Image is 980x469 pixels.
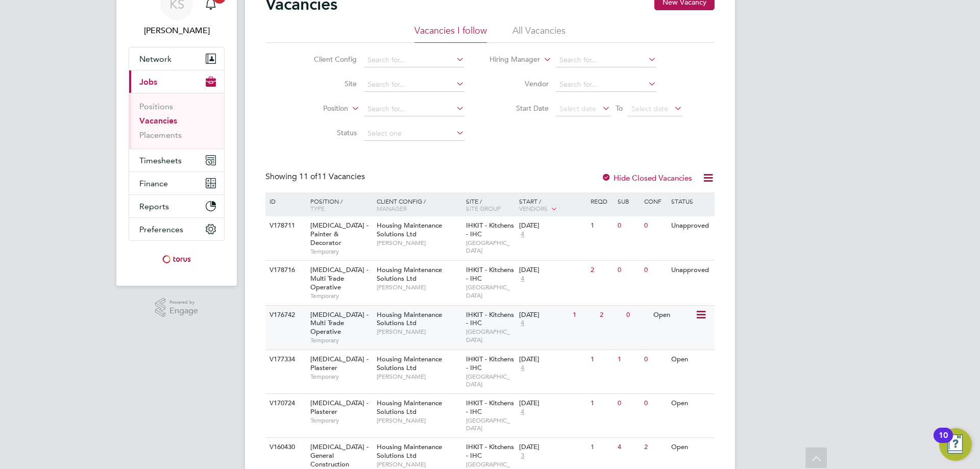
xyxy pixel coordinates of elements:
[624,306,650,325] div: 0
[642,261,668,280] div: 0
[169,298,198,307] span: Powered by
[139,202,169,211] span: Reports
[519,275,526,283] span: 4
[139,102,173,111] a: Positions
[556,78,656,92] input: Search for...
[377,204,407,212] span: Manager
[490,104,549,113] label: Start Date
[642,394,668,413] div: 0
[642,350,668,369] div: 0
[129,24,225,37] span: Karl Sandford
[310,355,369,372] span: [MEDICAL_DATA] - Plasterer
[519,408,526,416] span: 4
[129,195,224,217] button: Reports
[519,204,548,212] span: Vendors
[310,265,369,291] span: [MEDICAL_DATA] - Multi Trade Operative
[377,239,461,247] span: [PERSON_NAME]
[267,350,303,369] div: V177334
[377,416,461,425] span: [PERSON_NAME]
[615,261,642,280] div: 0
[642,438,668,457] div: 2
[669,394,713,413] div: Open
[129,70,224,93] button: Jobs
[642,216,668,235] div: 0
[299,171,317,182] span: 11 of
[129,172,224,194] button: Finance
[377,442,442,460] span: Housing Maintenance Solutions Ltd
[615,216,642,235] div: 0
[129,149,224,171] button: Timesheets
[466,373,514,388] span: [GEOGRAPHIC_DATA]
[466,204,501,212] span: Site Group
[374,192,463,217] div: Client Config /
[519,399,585,408] div: [DATE]
[377,328,461,336] span: [PERSON_NAME]
[466,442,514,460] span: IHKIT - Kitchens - IHC
[139,54,171,64] span: Network
[377,283,461,291] span: [PERSON_NAME]
[466,221,514,238] span: IHKIT - Kitchens - IHC
[517,192,588,218] div: Start /
[310,336,372,344] span: Temporary
[519,355,585,364] div: [DATE]
[939,428,972,461] button: Open Resource Center, 10 new notifications
[519,266,585,275] div: [DATE]
[669,350,713,369] div: Open
[265,171,367,182] div: Showing
[298,128,357,137] label: Status
[129,251,225,267] a: Go to home page
[669,438,713,457] div: Open
[377,355,442,372] span: Housing Maintenance Solutions Ltd
[310,248,372,256] span: Temporary
[588,216,615,235] div: 1
[651,306,695,325] div: Open
[481,55,540,65] label: Hiring Manager
[267,306,303,325] div: V176742
[556,53,656,67] input: Search for...
[588,438,615,457] div: 1
[615,394,642,413] div: 0
[310,373,372,381] span: Temporary
[139,77,157,87] span: Jobs
[669,216,713,235] div: Unapproved
[612,102,626,115] span: To
[364,78,464,92] input: Search for...
[466,283,514,299] span: [GEOGRAPHIC_DATA]
[466,265,514,283] span: IHKIT - Kitchens - IHC
[129,218,224,240] button: Preferences
[615,350,642,369] div: 1
[310,292,372,300] span: Temporary
[669,261,713,280] div: Unapproved
[139,156,182,165] span: Timesheets
[364,53,464,67] input: Search for...
[519,230,526,239] span: 4
[267,261,303,280] div: V178716
[364,102,464,116] input: Search for...
[642,192,668,210] div: Conf
[519,221,585,230] div: [DATE]
[377,310,442,328] span: Housing Maintenance Solutions Ltd
[267,438,303,457] div: V160430
[303,192,374,217] div: Position /
[559,104,596,113] span: Select date
[267,216,303,235] div: V178711
[588,394,615,413] div: 1
[377,221,442,238] span: Housing Maintenance Solutions Ltd
[570,306,597,325] div: 1
[129,93,224,149] div: Jobs
[466,239,514,255] span: [GEOGRAPHIC_DATA]
[139,179,168,188] span: Finance
[466,399,514,416] span: IHKIT - Kitchens - IHC
[466,310,514,328] span: IHKIT - Kitchens - IHC
[519,452,526,460] span: 3
[155,298,199,317] a: Powered byEngage
[601,173,692,183] label: Hide Closed Vacancies
[364,127,464,141] input: Select one
[298,79,357,88] label: Site
[129,47,224,70] button: Network
[597,306,624,325] div: 2
[463,192,517,217] div: Site /
[139,116,177,126] a: Vacancies
[466,355,514,372] span: IHKIT - Kitchens - IHC
[588,350,615,369] div: 1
